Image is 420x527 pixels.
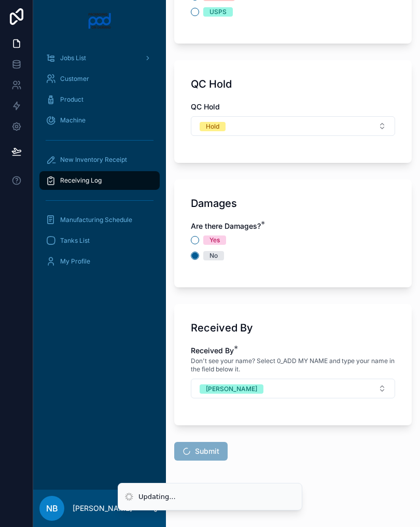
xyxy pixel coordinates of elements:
[191,357,395,373] span: Don't see your name? Select 0_ADD MY NAME and type your name in the field below it.
[209,251,218,260] div: No
[60,237,90,245] span: Tanks List
[191,346,234,355] span: Received By
[60,116,86,124] span: Machine
[33,41,166,284] div: scrollable content
[60,176,102,185] span: Receiving Log
[138,492,176,502] div: Updating...
[209,235,220,245] div: Yes
[209,7,227,17] div: USPS
[39,49,160,67] a: Jobs List
[39,231,160,250] a: Tanks List
[191,321,253,335] h1: Received By
[39,90,160,109] a: Product
[88,12,112,29] img: App logo
[46,502,58,515] span: NB
[191,102,220,111] span: QC Hold
[39,211,160,229] a: Manufacturing Schedule
[206,384,257,394] div: [PERSON_NAME]
[191,116,395,136] button: Select Button
[60,257,90,266] span: My Profile
[39,252,160,271] a: My Profile
[39,70,160,88] a: Customer
[191,379,395,398] button: Select Button
[191,221,261,230] span: Are there Damages?
[60,75,89,83] span: Customer
[191,77,232,91] h1: QC Hold
[39,171,160,190] a: Receiving Log
[73,503,132,514] p: [PERSON_NAME]
[39,150,160,169] a: New Inventory Receipt
[60,95,83,104] span: Product
[39,111,160,130] a: Machine
[60,156,127,164] span: New Inventory Receipt
[60,54,86,62] span: Jobs List
[206,122,219,131] div: Hold
[191,196,237,211] h1: Damages
[60,216,132,224] span: Manufacturing Schedule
